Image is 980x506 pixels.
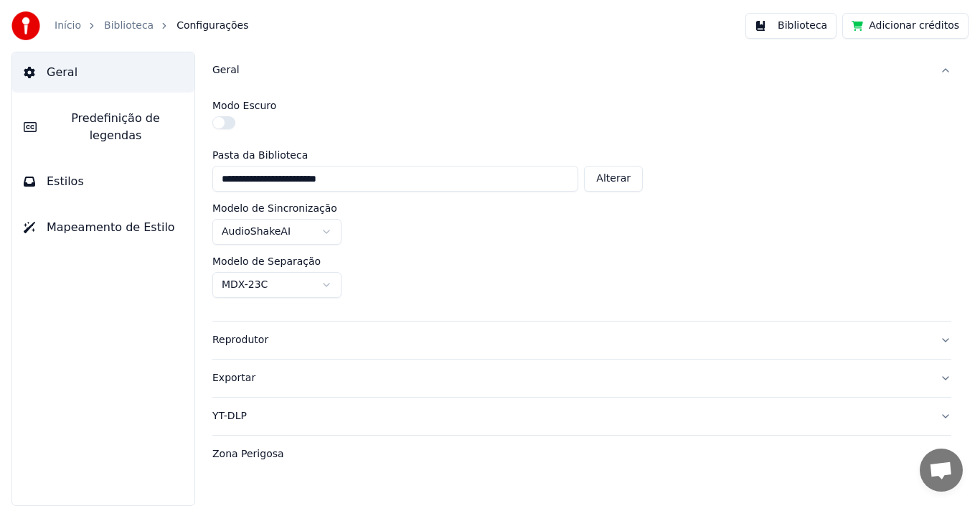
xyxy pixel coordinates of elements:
[12,52,194,93] button: Geral
[212,447,928,462] div: Zona Perigosa
[47,173,84,190] span: Estilos
[920,449,963,492] div: Bate-papo aberto
[842,13,969,39] button: Adicionar créditos
[12,207,194,248] button: Mapeamento de Estilo
[212,371,928,385] div: Exportar
[212,409,928,423] div: YT-DLP
[212,52,951,89] button: Geral
[212,150,643,160] label: Pasta da Biblioteca
[47,219,175,236] span: Mapeamento de Estilo
[47,64,77,81] span: Geral
[212,100,276,111] label: Modo Escuro
[212,436,951,473] button: Zona Perigosa
[212,203,337,213] label: Modelo de Sincronização
[12,161,194,202] button: Estilos
[176,19,248,33] span: Configurações
[212,322,951,359] button: Reprodutor
[212,63,928,78] div: Geral
[12,98,194,156] button: Predefinição de legendas
[55,19,248,33] nav: breadcrumb
[212,256,321,266] label: Modelo de Separação
[745,13,837,39] button: Biblioteca
[212,398,951,435] button: YT-DLP
[584,166,643,192] button: Alterar
[11,11,40,40] img: youka
[104,19,154,33] a: Biblioteca
[48,110,183,144] span: Predefinição de legendas
[212,333,928,347] div: Reprodutor
[55,19,81,33] a: Início
[212,360,951,397] button: Exportar
[212,89,951,321] div: Geral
